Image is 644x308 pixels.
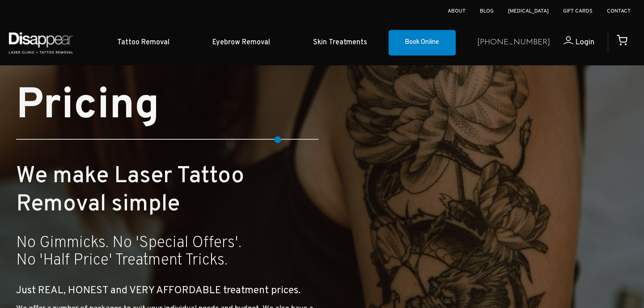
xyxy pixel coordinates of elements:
h1: Pricing [16,86,318,128]
big: Just REAL, HONEST and VERY AFFORDABLE treatment prices. [16,284,301,297]
span: Login [575,37,594,47]
small: We make Laser Tattoo Removal simple [16,162,244,219]
a: Login [550,36,594,49]
a: Contact [607,8,631,15]
a: Skin Treatments [292,29,389,56]
a: Tattoo Removal [96,29,191,56]
a: About [448,8,466,15]
a: [PHONE_NUMBER] [477,36,550,49]
a: Gift Cards [563,8,593,15]
a: Eyebrow Removal [191,29,292,56]
a: [MEDICAL_DATA] [508,8,549,15]
h3: No Gimmicks. No 'Special Offers'. No 'Half Price' Treatment Tricks. [16,235,318,269]
a: Blog [480,8,494,15]
img: Disappear - Laser Clinic and Tattoo Removal Services in Sydney, Australia [7,27,75,59]
a: Book Online [389,30,456,56]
